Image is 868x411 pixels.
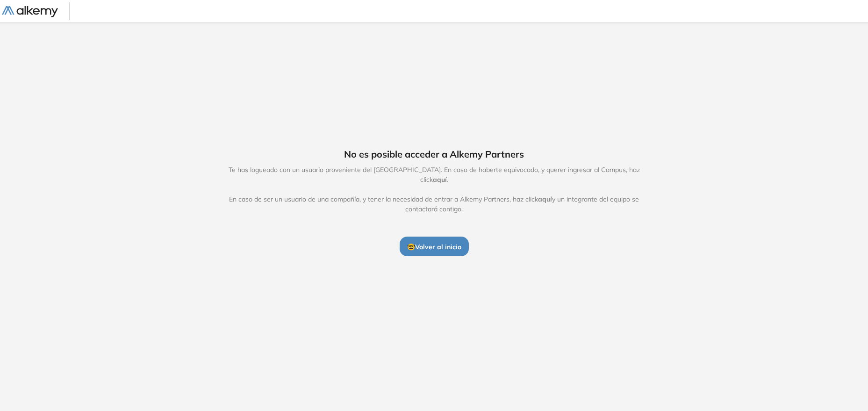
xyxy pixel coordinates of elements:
[433,175,447,184] span: aquí
[2,6,58,18] img: Logo
[400,237,469,256] button: 🤓Volver al inicio
[700,303,868,411] div: Widget de chat
[407,243,461,251] span: 🤓 Volver al inicio
[344,147,524,161] span: No es posible acceder a Alkemy Partners
[700,303,868,411] iframe: Chat Widget
[538,195,552,203] span: aquí
[219,165,650,214] span: Te has logueado con un usuario proveniente del [GEOGRAPHIC_DATA]. En caso de haberte equivocado, ...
